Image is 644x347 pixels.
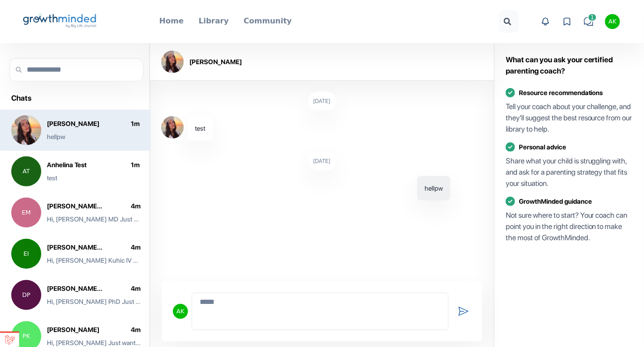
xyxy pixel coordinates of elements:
[131,119,140,128] div: 9 Jul 2025
[47,119,99,128] div: [PERSON_NAME]
[506,155,633,189] div: Share what your child is struggling with, and ask for a parenting strategy that fits your situation.
[47,201,103,211] div: [PERSON_NAME] MD
[244,15,292,28] a: Community
[22,210,30,216] div: Elta Nolan MD
[131,284,141,293] div: 27 Mar 2025
[22,169,30,175] div: Anhelina Test
[417,176,450,200] div: hellpw
[506,210,633,244] div: Not sure where to start? Your coach can point you in the right direction to make the most of Grow...
[308,92,337,111] div: [DATE]
[308,152,337,170] div: [DATE]
[605,14,620,29] button: Anhelina Kravets
[189,57,242,66] h3: [PERSON_NAME]
[47,325,99,334] div: [PERSON_NAME]
[131,201,141,211] div: 27 Mar 2025
[519,88,603,97] div: Resource recommendations
[23,251,29,257] div: Emely Kuhic IV
[161,51,184,73] img: Anhelina Kravets
[159,15,184,27] p: Home
[131,160,140,170] div: 3 Jul 2025
[519,197,592,206] div: GrowthMinded guidance
[159,15,184,28] a: Home
[131,243,141,252] div: 27 Mar 2025
[47,256,141,265] div: Hi, [PERSON_NAME] Kuhic IV Just wanted to check in and see how things are going for you in Growth...
[199,15,229,27] p: Library
[131,325,141,334] div: 27 Mar 2025
[582,15,596,29] a: 1
[47,160,87,170] div: Anhelina Test
[588,13,597,22] span: 1
[22,292,30,298] div: Dr. Lenna Davis PhD
[47,243,103,252] div: [PERSON_NAME] Kuhic IV
[506,101,633,135] div: Tell your coach about your challenge, and they'll suggest the best resource from our library to h...
[187,116,213,140] div: test
[11,115,41,145] img: Anhelina Kravets
[47,173,140,183] div: test
[161,116,184,139] img: Anhelina Kravets
[22,333,30,340] div: Prof. Jamar Kerluke
[244,15,292,27] p: Community
[47,214,141,224] div: Hi, [PERSON_NAME] MD Just wanted to check in and see how things are going for you in GrowthMinded...
[176,309,184,315] div: Anhelina Kravets
[47,297,141,306] div: Hi, [PERSON_NAME] PhD Just wanted to check in and see how things are going for you in GrowthMinde...
[199,15,229,28] a: Library
[47,284,103,293] div: [PERSON_NAME] PhD
[608,19,616,25] div: Anhelina Kravets
[506,54,633,77] h3: What can you ask your certified parenting coach?
[519,142,566,152] div: Personal advice
[47,132,140,141] div: hellpw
